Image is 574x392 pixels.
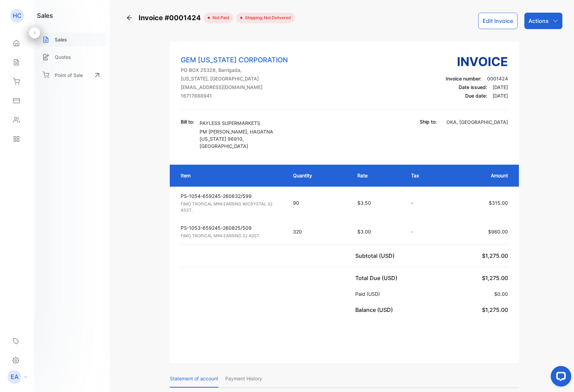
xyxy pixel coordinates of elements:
[181,118,194,125] p: Bill to:
[528,17,549,25] p: Actions
[488,229,508,235] span: $960.00
[411,172,441,179] p: Tax
[487,76,508,81] span: 0001424
[181,201,281,213] p: FIMO TROPICAL MINI EARRING W/CRYSTAL 32 ASST.
[170,370,218,388] p: Statement of account
[181,55,288,65] p: GEM [US_STATE] CORPORATION
[446,119,457,125] span: OKA
[200,129,273,142] span: PM [PERSON_NAME], HAGATNA [US_STATE] 96910
[293,172,344,179] p: Quantity
[355,290,383,298] p: Paid (USD)
[454,172,508,179] p: Amount
[37,67,107,83] a: Point of Sale
[459,84,487,90] span: Date issued:
[293,228,344,235] p: 320
[37,50,107,64] a: Quotes
[465,93,487,99] span: Due date:
[181,172,279,179] p: Item
[357,229,371,235] span: $3.00
[225,370,262,388] p: Payment History
[411,199,441,206] p: -
[181,75,288,82] p: [US_STATE], [GEOGRAPHIC_DATA]
[489,200,508,206] span: $315.00
[493,93,508,99] span: [DATE]
[181,92,288,99] p: 16717888941
[545,363,574,392] iframe: LiveChat chat widget
[11,372,18,381] p: EA
[181,66,288,74] p: PO BOX 25328, Barrigada,
[482,275,508,281] span: $1,275.00
[411,228,441,235] p: -
[55,53,71,61] p: Quotes
[37,11,53,20] h1: sales
[293,199,344,206] p: 90
[37,33,107,47] a: Sales
[181,192,281,200] p: PS-1054-659245-260832/599
[357,172,397,179] p: Rate
[355,274,400,282] p: Total Due (USD)
[482,252,508,259] span: $1,275.00
[524,13,562,29] button: Actions
[355,252,397,260] p: Subtotal (USD)
[210,15,229,21] span: not paid
[494,291,508,297] span: $0.00
[13,11,22,20] p: HC
[181,84,288,91] p: [EMAIL_ADDRESS][DOMAIN_NAME]
[457,119,508,125] span: , [GEOGRAPHIC_DATA]
[181,224,281,231] p: PS-1053-659245-260825/509
[181,233,281,239] p: FIMO TROPICAL MINI EARRING 32 ASST.
[139,13,204,23] span: Invoice #0001424
[355,306,396,314] p: Balance (USD)
[55,72,83,79] p: Point of Sale
[446,52,508,71] h3: Invoice
[200,119,278,127] p: PAYLESS SUPERMARKETS
[493,84,508,90] span: [DATE]
[357,200,371,206] span: $3.50
[478,13,518,29] button: Edit Invoice
[482,306,508,313] span: $1,275.00
[446,76,482,81] span: Invoice number:
[420,118,437,125] p: Ship to:
[55,36,67,43] p: Sales
[242,15,291,21] span: Shipping: Not Delivered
